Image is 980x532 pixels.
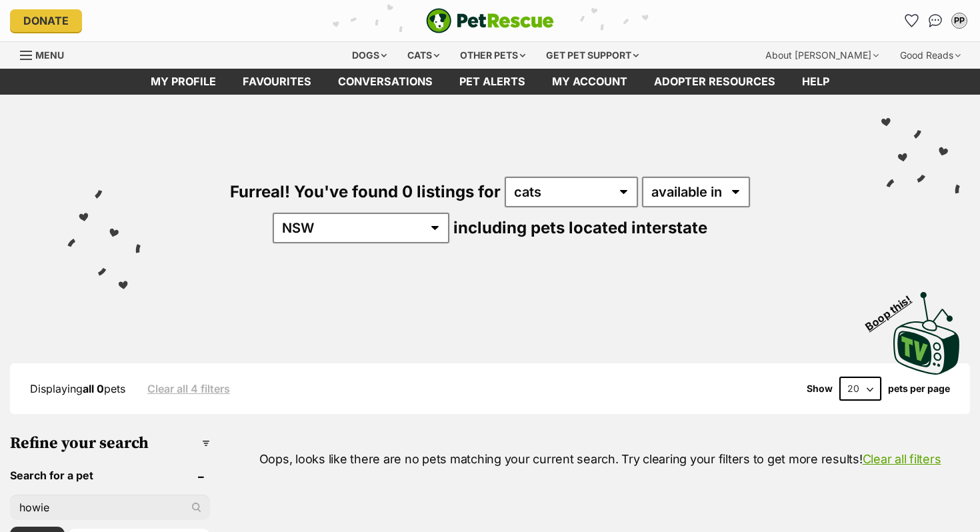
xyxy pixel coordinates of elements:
img: logo-e224e6f780fb5917bec1dbf3a21bbac754714ae5b6737aabdf751b685950b380.svg [426,8,554,33]
a: My account [539,69,641,95]
a: My profile [137,69,229,95]
a: PetRescue [426,8,554,33]
ul: Account quick links [901,10,970,31]
header: Search for a pet [10,469,210,481]
a: Clear all 4 filters [147,383,230,395]
img: PetRescue TV logo [893,292,960,375]
a: Donate [10,9,82,32]
div: Dogs [343,42,396,69]
div: PP [953,14,966,27]
input: Toby [10,495,210,520]
p: Oops, looks like there are no pets matching your current search. Try clearing your filters to get... [230,450,970,468]
a: conversations [325,69,446,95]
a: Menu [20,42,73,66]
img: chat-41dd97257d64d25036548639549fe6c8038ab92f7586957e7f3b1b290dea8141.svg [929,14,943,27]
div: Other pets [451,42,535,69]
span: Displaying pets [30,382,125,395]
label: pets per page [888,383,950,394]
a: Pet alerts [446,69,539,95]
span: Show [807,383,833,394]
span: Menu [35,49,64,61]
div: Cats [398,42,449,69]
div: About [PERSON_NAME] [756,42,888,69]
div: Good Reads [891,42,970,69]
span: Furreal! You've found 0 listings for [230,182,501,201]
a: Help [789,69,843,95]
span: including pets located interstate [453,218,707,237]
a: Favourites [229,69,325,95]
a: Clear all filters [863,452,941,466]
h3: Refine your search [10,434,210,453]
button: My account [949,10,970,31]
span: Boop this! [863,285,925,333]
a: Adopter resources [641,69,789,95]
div: Get pet support [537,42,648,69]
a: Boop this! [893,280,960,377]
strong: all 0 [83,382,104,395]
a: Favourites [901,10,922,31]
a: Conversations [925,10,946,31]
